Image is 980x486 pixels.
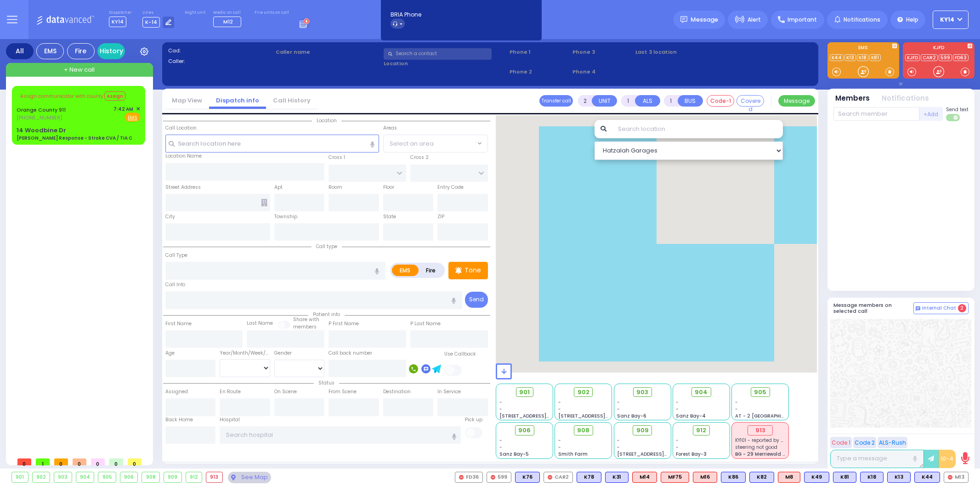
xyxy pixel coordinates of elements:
span: - [676,437,679,444]
span: - [499,406,502,413]
a: K13 [844,54,856,61]
span: + New call [64,65,95,74]
span: 908 [577,426,589,435]
div: ALS [693,472,717,483]
div: M13 [944,472,969,483]
button: Covered [736,95,764,107]
span: Other building occupants [261,199,267,206]
span: Call type [312,243,342,250]
div: See map [228,472,271,483]
img: comment-alt.png [916,306,920,311]
label: Turn off text [946,113,961,122]
span: 2 [958,304,966,312]
div: 913 [748,425,773,435]
label: Medic on call [213,10,244,16]
span: Phone 2 [510,68,569,76]
span: 906 [518,426,531,435]
span: [STREET_ADDRESS][PERSON_NAME] [499,413,586,419]
div: 599 [487,472,511,483]
span: Alert [748,16,761,24]
span: - [499,444,502,451]
div: BLS [887,472,911,483]
img: red-radio-icon.svg [459,475,464,480]
button: ALS-Rush [878,437,907,448]
a: K81 [869,54,881,61]
button: Code 1 [830,437,852,448]
span: 0 [109,458,123,465]
label: EMS [392,265,419,276]
span: 903 [636,388,648,397]
label: Call Info [165,281,185,288]
div: CAR2 [544,472,573,483]
a: 599 [939,54,952,61]
img: red-radio-icon.svg [948,475,952,480]
label: Night unit [185,10,205,16]
span: 901 [519,388,530,397]
span: - [676,406,679,413]
label: Fire units on call [255,10,289,16]
div: [PERSON_NAME] Response - Stroke CVA / TIA C [17,135,132,141]
div: BLS [721,472,746,483]
img: message.svg [680,16,687,23]
a: CAR2 [921,54,938,61]
span: - [558,437,561,444]
div: 904 [76,472,94,482]
span: 0 [73,458,86,465]
button: Members [835,93,870,104]
span: 0 [17,458,31,465]
label: Fire [418,265,444,276]
span: 909 [636,426,649,435]
div: Year/Month/Week/Day [220,350,270,357]
span: Send text [946,106,969,113]
div: BLS [914,472,940,483]
div: K13 [887,472,911,483]
label: Call Type [165,252,187,259]
span: 904 [695,388,708,397]
a: Map View [165,96,209,105]
span: Assign communicator with county [20,93,103,100]
label: En Route [220,388,241,396]
div: K76 [515,472,540,483]
label: Last 3 location [635,48,724,56]
div: FD36 [455,472,483,483]
input: Search hospital [220,426,461,444]
span: [STREET_ADDRESS][PERSON_NAME] [558,413,645,419]
a: FD63 [953,54,969,61]
button: Code-1 [707,95,734,107]
label: Entry Code [437,184,464,191]
span: - [676,444,679,451]
span: Sanz Bay-6 [617,413,646,419]
label: On Scene [274,388,297,396]
div: K18 [860,472,884,483]
img: red-radio-icon.svg [548,475,552,480]
span: Important [787,16,817,24]
span: Phone 1 [510,48,569,56]
label: Age [165,350,175,357]
div: ALS [632,472,657,483]
span: 902 [578,388,589,397]
img: red-radio-icon.svg [491,475,495,480]
a: K18 [857,54,868,61]
span: Select an area [390,139,434,148]
div: K31 [605,472,629,483]
label: Hospital [220,416,240,424]
span: - [617,406,620,413]
div: K78 [577,472,601,483]
span: Forest Bay-3 [676,451,707,458]
label: Destination [383,388,411,396]
label: Assigned [165,388,188,396]
label: EMS [827,45,899,52]
span: steering not good [735,444,777,451]
button: ALS [635,95,660,107]
div: BLS [804,472,829,483]
div: All [6,43,34,59]
span: KY14 [940,16,954,24]
button: Notifications [882,93,929,104]
div: K44 [914,472,940,483]
div: ALS [661,472,689,483]
span: [PHONE_NUMBER] [17,114,62,121]
span: Phone 4 [572,68,632,76]
div: 902 [33,472,50,482]
div: 913 [206,472,222,482]
span: - [499,437,502,444]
